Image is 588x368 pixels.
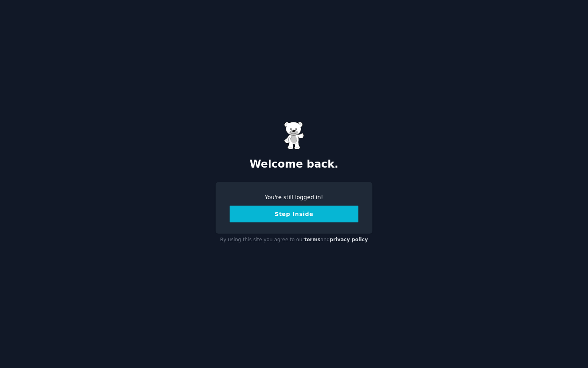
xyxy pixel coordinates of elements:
a: terms [304,237,320,242]
div: By using this site you agree to our and [216,234,372,246]
button: Step Inside [230,206,358,222]
h2: Welcome back. [216,158,372,171]
img: Gummy Bear [284,122,304,150]
a: privacy policy [330,237,368,242]
a: Step Inside [230,211,358,217]
div: You're still logged in! [230,193,358,202]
